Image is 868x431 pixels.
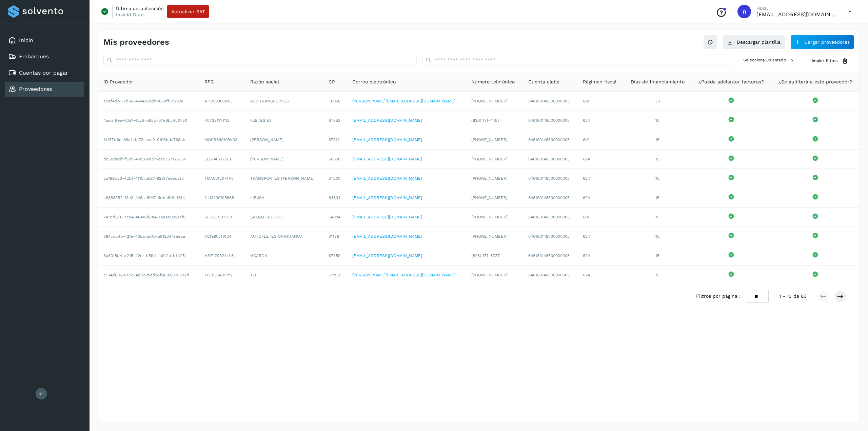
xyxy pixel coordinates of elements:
[624,130,692,150] td: 15
[624,266,692,285] td: 15
[583,78,616,85] span: Régimen fiscal
[352,253,422,258] a: [EMAIL_ADDRESS][DOMAIN_NAME]
[329,78,335,85] span: CP
[19,53,49,60] a: Embarques
[98,188,199,208] td: c9883352-13e3-448a-8047-6dbe8f9cf6f4
[352,118,422,123] a: [EMAIL_ADDRESS][DOMAIN_NAME]
[323,150,347,169] td: 66600
[250,78,279,85] span: Razón social
[323,188,347,208] td: 64634
[624,208,692,227] td: 15
[471,195,508,200] span: [PHONE_NUMBER]
[778,78,852,85] span: ¿Se auditará a este proveedor?
[98,246,199,266] td: 6a8015d4-d215-42cf-b59d-1a9f2bfbfb25
[5,65,84,80] div: Cuentas por pagar
[199,169,245,188] td: TMA0012074K5
[523,169,577,188] td: 646180148500000005
[323,111,347,130] td: 67353
[723,35,785,49] button: Descargar plantilla
[523,111,577,130] td: 646180148500000005
[523,92,577,111] td: 646180148500000005
[577,111,624,130] td: 624
[528,78,559,85] span: Cuenta clabe
[577,130,624,150] td: 612
[756,11,838,18] p: niagara+prod@solvento.mx
[577,246,624,266] td: 624
[624,246,692,266] td: 15
[352,78,396,85] span: Correo electrónico
[523,208,577,227] td: 646180148500000005
[199,266,245,285] td: TLE050401PY2
[352,176,422,181] a: [EMAIL_ADDRESS][DOMAIN_NAME]
[245,246,323,266] td: HCARGA
[631,78,685,85] span: Días de financiamiento
[523,130,577,150] td: 646180148500000005
[167,5,209,18] button: Actualizar SAT
[323,169,347,188] td: 37200
[98,92,199,111] td: e9af4db1-7b66-4744-8bdf-1878ff3c292e
[98,111,199,130] td: 4aebf89e-00a1-42c8-a65b-07e8bc4c3750
[809,58,837,64] span: Limpiar filtros
[323,208,347,227] td: 64984
[698,78,764,85] span: ¿Puede adelantar facturas?
[19,37,33,43] a: Inicio
[352,157,422,161] a: [EMAIL_ADDRESS][DOMAIN_NAME]
[471,118,500,123] span: (826) 171-4457
[577,227,624,246] td: 624
[5,49,84,64] div: Embarques
[5,33,84,48] div: Inicio
[471,215,508,219] span: [PHONE_NUMBER]
[116,5,164,12] p: Última actualización
[245,227,323,246] td: AUTOFLETES CHIHUAHUA
[245,111,323,130] td: FLETES 53
[98,266,199,285] td: c104d606-0c5c-4c02-bddb-ba3e6969692d
[471,253,500,258] span: (826) 171-6737
[471,176,508,181] span: [PHONE_NUMBER]
[624,227,692,246] td: 15
[756,5,838,11] p: Hola,
[245,130,323,150] td: [PERSON_NAME]
[245,169,323,188] td: TRANSPORTES [PERSON_NAME]
[352,215,422,219] a: [EMAIL_ADDRESS][DOMAIN_NAME]
[245,208,323,227] td: SALGO FREIGHT
[471,234,508,239] span: [PHONE_NUMBER]
[790,35,854,49] button: Cargar proveedores
[199,227,245,246] td: ACI990518124
[199,188,245,208] td: GLM230615668
[98,169,199,188] td: 5a189b23-42b1-4115-a537-626f7e8ecaf5
[577,208,624,227] td: 601
[116,12,144,18] p: Invalid Date
[352,99,455,103] a: [PERSON_NAME][EMAIL_ADDRESS][DOMAIN_NAME]
[323,246,347,266] td: 67350
[624,92,692,111] td: 30
[577,150,624,169] td: 624
[245,188,323,208] td: LIEXSA
[577,169,624,188] td: 624
[577,92,624,111] td: 601
[577,266,624,285] td: 624
[245,92,323,111] td: A3V TRANSPORTES
[199,92,245,111] td: ATI250305NP3
[98,208,199,227] td: 247cd876-7c84-404e-b7a4-1bea0082a1f8
[103,78,133,85] span: ID Proveedor
[523,227,577,246] td: 646180148500000005
[471,137,508,142] span: [PHONE_NUMBER]
[199,246,245,266] td: HSE170324LL6
[19,70,68,76] a: Cuentas por pagar
[19,86,52,92] a: Proveedores
[804,55,854,67] button: Limpiar filtros
[471,99,508,103] span: [PHONE_NUMBER]
[352,195,422,200] a: [EMAIL_ADDRESS][DOMAIN_NAME]
[199,111,245,130] td: FCT2311141I2
[98,130,199,150] td: 14f57d6e-69af-4e78-ace2-0196bda768ab
[245,150,323,169] td: [PERSON_NAME]
[471,273,508,277] span: [PHONE_NUMBER]
[199,150,245,169] td: LLS1407175E6
[471,78,515,85] span: Número telefónico
[471,157,508,161] span: [PHONE_NUMBER]
[199,208,245,227] td: SFL2301311D9
[103,37,169,47] h4: Mis proveedores
[352,137,422,142] a: [EMAIL_ADDRESS][DOMAIN_NAME]
[780,293,807,300] span: 1 - 10 de 83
